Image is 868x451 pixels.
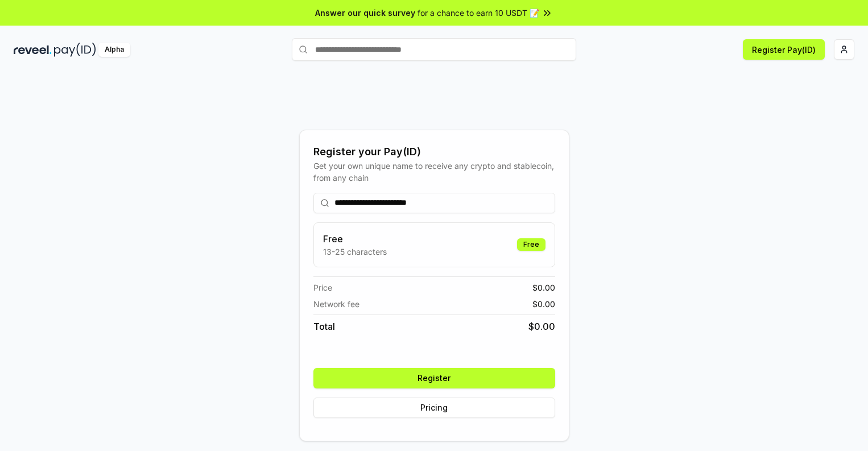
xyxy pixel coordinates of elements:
[517,238,545,251] div: Free
[313,160,555,184] div: Get your own unique name to receive any crypto and stablecoin, from any chain
[98,43,130,57] div: Alpha
[743,39,825,60] button: Register Pay(ID)
[313,320,335,333] span: Total
[313,282,332,293] span: Price
[54,43,96,57] img: pay_id
[528,320,555,333] span: $ 0.00
[532,298,555,310] span: $ 0.00
[313,398,555,418] button: Pricing
[323,246,387,258] p: 13-25 characters
[532,282,555,293] span: $ 0.00
[323,232,387,246] h3: Free
[313,298,359,310] span: Network fee
[14,43,52,57] img: reveel_dark
[313,368,555,388] button: Register
[315,7,415,19] span: Answer our quick survey
[418,7,539,19] span: for a chance to earn 10 USDT 📝
[313,144,555,160] div: Register your Pay(ID)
